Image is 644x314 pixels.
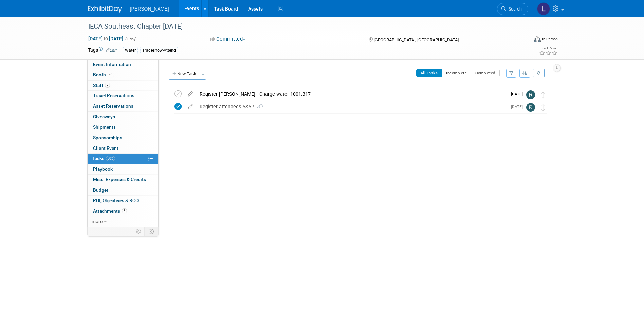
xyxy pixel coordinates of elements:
[511,104,526,109] span: [DATE]
[106,156,115,161] span: 50%
[542,37,558,42] div: In-Person
[105,83,110,88] span: 7
[208,36,248,43] button: Committed
[88,70,158,80] a: Booth
[109,73,112,76] i: Booth reservation complete
[92,156,115,161] span: Tasks
[88,91,158,101] a: Travel Reservations
[93,72,114,77] span: Booth
[511,92,526,97] span: [DATE]
[123,47,138,54] div: Water
[526,90,535,99] img: Rebecca Deis
[471,69,500,77] button: Completed
[416,69,442,77] button: All Tasks
[88,185,158,195] a: Budget
[93,93,134,98] span: Travel Reservations
[93,198,139,203] span: ROI, Objectives & ROO
[93,114,115,119] span: Giveaways
[539,47,557,50] div: Event Rating
[506,6,522,12] span: Search
[88,175,158,185] a: Misc. Expenses & Credits
[133,227,145,236] td: Personalize Event Tab Strip
[169,69,200,80] button: New Task
[93,187,108,193] span: Budget
[88,59,158,70] a: Event Information
[88,143,158,154] a: Client Event
[88,154,158,164] a: Tasks50%
[541,92,545,98] i: Move task
[88,101,158,111] a: Asset Reservations
[88,81,158,91] a: Staff7
[541,104,545,111] i: Move task
[533,69,545,77] a: Refresh
[92,219,103,224] span: more
[93,62,131,67] span: Event Information
[93,208,127,214] span: Attachments
[537,2,550,15] img: Lindsey Wolanczyk
[497,3,528,15] a: Search
[88,47,117,54] td: Tags
[144,227,158,236] td: Toggle Event Tabs
[196,101,507,112] div: Register attendees ASAP
[122,208,127,213] span: 3
[93,145,118,151] span: Client Event
[93,177,146,182] span: Misc. Expenses & Credits
[106,48,117,53] a: Edit
[93,103,133,109] span: Asset Reservations
[88,133,158,143] a: Sponsorships
[103,36,109,41] span: to
[488,35,558,46] div: Event Format
[196,88,507,100] div: Register [PERSON_NAME] - Charge water 1001.317
[442,69,471,77] button: Incomplete
[88,196,158,206] a: ROI, Objectives & ROO
[130,6,169,12] span: [PERSON_NAME]
[88,36,124,42] span: [DATE] [DATE]
[374,37,459,42] span: [GEOGRAPHIC_DATA], [GEOGRAPHIC_DATA]
[534,36,541,42] img: Format-Inperson.png
[93,124,116,130] span: Shipments
[88,216,158,227] a: more
[140,47,178,54] div: Tradeshow-Attend
[88,6,122,13] img: ExhibitDay
[526,103,535,112] img: Rebecca Deis
[88,164,158,174] a: Playbook
[254,105,263,109] span: 2
[93,83,110,88] span: Staff
[93,166,113,172] span: Playbook
[86,20,518,33] div: IECA Southeast Chapter [DATE]
[184,104,196,110] a: edit
[88,122,158,133] a: Shipments
[184,91,196,97] a: edit
[88,112,158,122] a: Giveaways
[88,206,158,216] a: Attachments3
[125,37,137,41] span: (1 day)
[93,135,122,140] span: Sponsorships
